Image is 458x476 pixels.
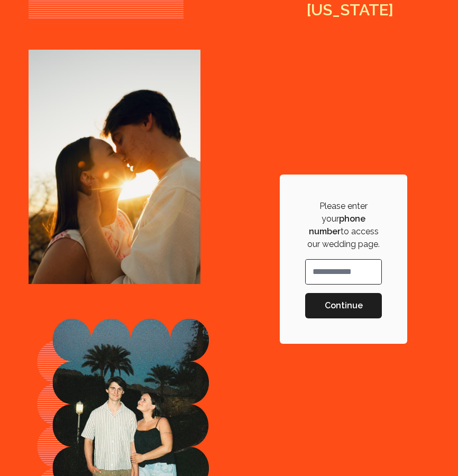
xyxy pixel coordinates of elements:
span: Continue [325,299,363,312]
button: Continue [305,293,382,318]
img: Image [29,49,201,308]
p: Please enter your to access our wedding page. [305,200,382,251]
